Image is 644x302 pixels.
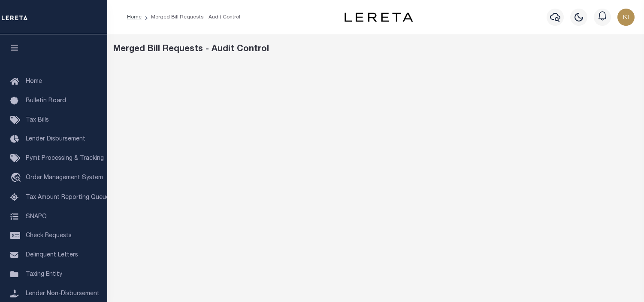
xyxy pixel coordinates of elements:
[26,117,49,123] span: Tax Bills
[127,15,142,20] a: Home
[26,271,62,278] span: Taxing Entity
[26,291,100,297] span: Lender Non-Disbursement
[26,175,103,181] span: Order Management System
[26,233,72,239] span: Check Requests
[10,173,24,184] i: travel_explore
[26,252,78,258] span: Delinquent Letters
[113,43,638,56] div: Merged Bill Requests - Audit Control
[26,98,66,104] span: Bulletin Board
[26,156,104,162] span: Pymt Processing & Tracking
[617,9,635,26] img: svg+xml;base64,PHN2ZyB4bWxucz0iaHR0cDovL3d3dy53My5vcmcvMjAwMC9zdmciIHBvaW50ZXItZXZlbnRzPSJub25lIi...
[26,136,85,142] span: Lender Disbursement
[142,13,240,21] li: Merged Bill Requests - Audit Control
[345,12,413,22] img: logo-dark.svg
[26,214,47,220] span: SNAPQ
[26,195,109,201] span: Tax Amount Reporting Queue
[26,79,42,85] span: Home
